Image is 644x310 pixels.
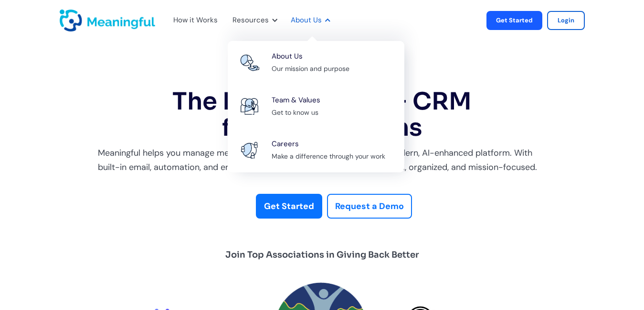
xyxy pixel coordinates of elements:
[228,41,404,85] a: Connecting IconAbout UsOur mission and purpose
[240,142,259,159] img: Career Icon
[291,14,322,27] div: About Us
[547,11,585,30] a: Login
[228,36,404,172] nav: About Us
[232,14,269,27] div: Resources
[272,138,299,150] div: Careers
[327,194,412,219] a: Request a Demo
[225,247,419,262] div: Join Top Associations in Giving Back Better
[285,5,333,36] div: About Us
[486,11,542,30] a: Get Started
[227,5,280,36] div: Resources
[335,200,404,212] strong: Request a Demo
[240,54,259,71] img: Connecting Icon
[168,5,222,36] div: How it Works
[228,129,404,172] a: Career IconCareersMake a difference through your work
[272,63,349,75] div: Our mission and purpose
[173,14,211,27] a: How it Works
[240,98,259,115] img: About Us Icon
[98,89,547,141] h1: The Modular AMS + CRM for Associations
[98,146,547,175] div: Meaningful helps you manage members, sponsorships, and events in one modern, AI-enhanced platform...
[228,85,404,129] a: About Us IconTeam & ValuesGet to know us
[272,107,318,119] div: Get to know us
[256,194,322,219] a: Get Started
[264,200,314,212] strong: Get Started
[60,10,84,31] a: home
[272,151,385,162] div: Make a difference through your work
[272,50,303,63] div: About Us
[173,14,218,27] div: How it Works
[272,94,320,107] div: Team & Values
